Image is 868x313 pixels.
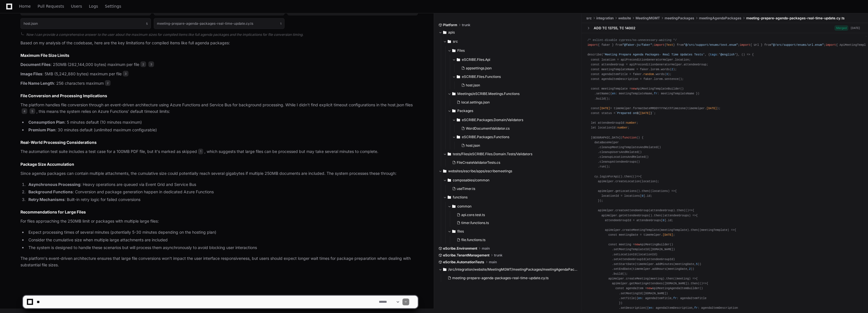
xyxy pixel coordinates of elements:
span: ( ) => [650,189,675,193]
span: `Prepared on ` [615,111,654,115]
span: Merged [834,25,848,31]
span: random [643,72,654,76]
span: 0 [642,194,643,198]
span: local.settings.json [461,100,490,105]
span: new [631,87,636,90]
span: "@/src/support/enums/text.enum" [684,43,738,47]
span: 3 [666,72,668,76]
li: : 30 minutes default (unlimited maximum configurable) [27,127,418,133]
span: src [586,16,592,20]
button: composables/common [443,176,578,185]
span: 3 [148,61,154,67]
span: () [699,282,703,285]
strong: File Name Length [20,81,54,86]
span: src [453,39,458,44]
button: tests/Files/eSCRIBE.Files.Domain.Tests/Validators [443,150,578,159]
span: import [740,43,750,47]
span: meetingPackages [665,16,695,20]
span: ${ } [636,111,652,115]
span: eSCRIBE.Files.Api [462,57,490,62]
span: api.core.test.ts [461,213,485,217]
strong: Document Files [20,62,51,67]
strong: Retry Mechanisms [28,197,65,202]
p: The platform handles file conversion through an event-driven architecture using Azure Functions a... [20,102,418,115]
span: ( ) => [675,277,696,280]
span: tests/Files/eSCRIBE.Files.Domain.Tests/Validators [453,152,532,156]
button: eSCRIBE.Files.Api [452,55,578,64]
button: host.json [459,142,574,150]
span: WordDocumentValidator.cs [466,126,510,131]
svg: Directory [457,134,460,140]
button: host.json [459,81,574,89]
h2: Package Size Accumulation [20,161,418,167]
span: host.json [466,143,480,148]
span: main [482,246,490,251]
span: Settings [105,5,121,8]
span: eSCRIBE.Packages.Functions [462,135,509,139]
svg: Directory [457,73,460,80]
span: Users [71,5,82,8]
button: meeting-prepare-agenda-packages-real-time-update.cy.ts [445,274,574,282]
li: Consider the cumulative size when multiple large attachments are included [27,237,418,243]
li: : 5 minutes default (10 minutes maximum) [27,119,418,126]
button: Packages [448,106,578,115]
button: eSCRIBE.Packages.Domain/Validators [452,115,578,125]
span: website [618,16,631,20]
button: useTimer.ts [450,185,574,193]
span: common [457,204,472,209]
svg: Directory [452,47,456,54]
button: /src/integration/website/MeetingMGMT/meetingPackages/meetingAgendaPackages [439,265,578,274]
h2: Recommendations for Large Files [20,209,418,215]
button: timer.functions.ts [454,219,574,227]
span: eScribe.Environment [443,246,477,251]
span: Packages [457,109,473,113]
span: Pull Requests [38,5,64,8]
span: timer.functions.ts [461,221,489,225]
span: functions [453,195,468,200]
span: trunk [462,23,470,27]
p: Based on my analysis of the codebase, here are the key limitations for compiled items like full a... [20,40,418,46]
span: 2 [140,61,146,67]
svg: Directory [457,117,460,123]
svg: Directory [448,38,451,45]
span: Home [19,5,31,8]
button: appsettings.json [459,64,574,72]
h2: Real-World Processing Considerations [20,140,418,145]
li: Expect processing times of several minutes (potentially 5-30 minutes depending on the hosting plan) [27,229,418,236]
button: common [448,202,578,211]
span: trunk [494,253,502,258]
button: eSCRIBE.Packages.Functions [452,132,578,142]
svg: Directory [443,266,447,273]
span: new [635,243,640,246]
svg: Directory [452,228,456,235]
p: The platform's event-driven architecture ensures that large file conversions won't impact the use... [20,255,418,268]
p: : 250MB (262,144,000 bytes) maximum per file [20,61,418,68]
span: eSCRIBE.Packages.Domain/Validators [462,118,523,122]
button: src [443,37,578,46]
span: eSCRIBE.Files.Functions [462,74,501,79]
span: () [633,175,636,178]
svg: Directory [452,107,456,114]
svg: Directory [457,56,460,63]
div: ADD TC 13755, TC 14002 [594,26,636,30]
svg: Directory [452,90,456,97]
span: attendeeGroups [665,213,689,217]
button: meeting-prepare-agenda-packages-real-time-update.cy.ts1 [154,18,284,29]
h1: meeting-prepare-agenda-packages-real-time-update.cy.ts [157,22,253,25]
span: file.functions.ts [461,238,485,242]
span: useTimer.ts [457,186,475,191]
span: integration [596,16,614,20]
li: : Heavy operations are queued via Event Grid and Service Bus [27,181,418,188]
strong: Premium Plan [28,127,55,132]
button: Meetings/eSCRIBE.Meetings.Functions [448,89,578,98]
span: number [617,126,628,129]
span: '@english' [719,53,736,56]
p: : 5MB (5,242,880 bytes) maximum per file [20,71,418,77]
span: 5 [146,21,148,26]
span: [DATE] [663,233,673,237]
span: Meetings/eSCRIBE.Meetings.Functions [457,92,520,96]
svg: Directory [452,203,456,210]
span: 2 [671,68,673,71]
span: Text [666,43,673,47]
span: number [626,121,636,125]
